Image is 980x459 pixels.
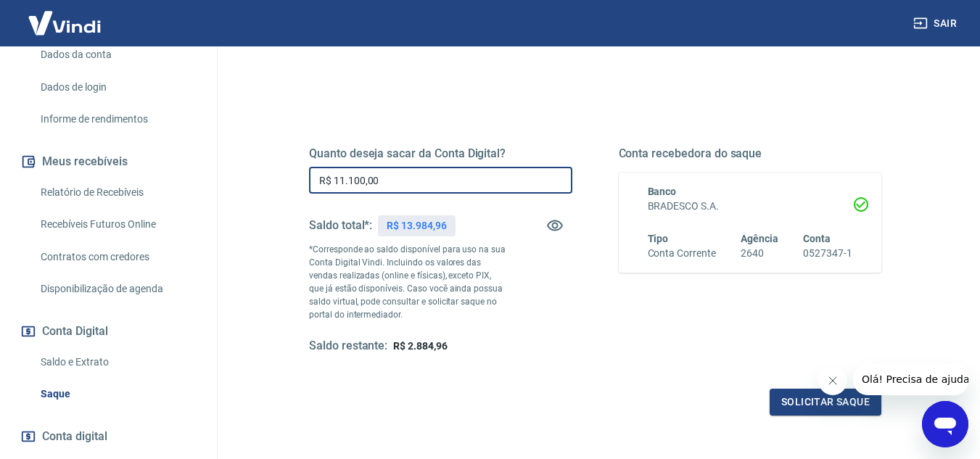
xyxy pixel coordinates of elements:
[309,339,387,354] h5: Saldo restante:
[741,246,778,261] h6: 2640
[803,233,831,244] span: Conta
[309,243,506,321] p: *Corresponde ao saldo disponível para uso na sua Conta Digital Vindi. Incluindo os valores das ve...
[910,10,963,37] button: Sair
[35,73,199,102] a: Dados de login
[35,242,199,272] a: Contratos com credores
[35,347,199,377] a: Saldo e Extrato
[648,199,853,214] h6: BRADESCO S.A.
[35,210,199,239] a: Recebíveis Futuros Online
[741,233,778,244] span: Agência
[17,146,199,178] button: Meus recebíveis
[770,389,881,415] button: Solicitar saque
[9,10,122,22] span: Olá! Precisa de ajuda?
[818,366,847,395] iframe: Fechar mensagem
[648,233,669,244] span: Tipo
[922,401,968,447] iframe: Botão para abrir a janela de mensagens
[35,274,199,304] a: Disponibilização de agenda
[35,40,199,70] a: Dados da conta
[803,246,852,261] h6: 0527347-1
[387,218,446,233] p: R$ 13.984,96
[35,104,199,134] a: Informe de rendimentos
[648,246,716,261] h6: Conta Corrente
[35,379,199,409] a: Saque
[42,426,107,447] span: Conta digital
[619,146,882,161] h5: Conta recebedora do saque
[648,186,677,197] span: Banco
[309,146,572,161] h5: Quanto deseja sacar da Conta Digital?
[309,218,372,233] h5: Saldo total*:
[17,421,199,452] a: Conta digital
[17,315,199,347] button: Conta Digital
[17,1,112,45] img: Vindi
[393,340,447,352] span: R$ 2.884,96
[35,178,199,207] a: Relatório de Recebíveis
[853,363,968,395] iframe: Mensagem da empresa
